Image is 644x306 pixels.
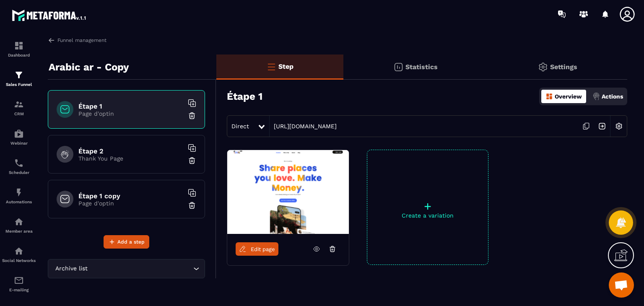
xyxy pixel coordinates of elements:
[2,258,36,263] p: Social Networks
[78,200,183,207] p: Page d'optin
[188,201,196,210] img: trash
[2,240,36,269] a: social-networksocial-networkSocial Networks
[78,102,183,110] h6: Étape 1
[48,36,106,44] a: Funnel management
[2,170,36,175] p: Scheduler
[538,62,548,72] img: setting-gr.5f69749f.svg
[251,246,275,252] span: Edit page
[14,41,24,51] img: formation
[14,99,24,109] img: formation
[611,118,627,134] img: setting-w.858f3a88.svg
[117,238,145,246] span: Add a step
[14,246,24,256] img: social-network
[602,93,623,100] p: Actions
[188,112,196,120] img: trash
[14,158,24,168] img: scheduler
[2,34,36,64] a: formationformationDashboard
[405,63,438,71] p: Statistics
[78,155,183,162] p: Thank You Page
[555,93,582,100] p: Overview
[2,152,36,181] a: schedulerschedulerScheduler
[278,62,293,70] p: Step
[89,264,191,273] input: Search for option
[367,212,488,219] p: Create a variation
[14,275,24,285] img: email
[270,123,337,130] a: [URL][DOMAIN_NAME]
[48,259,205,278] div: Search for option
[12,8,87,23] img: logo
[367,200,488,212] p: +
[2,122,36,152] a: automationsautomationsWebinar
[2,64,36,93] a: formationformationSales Funnel
[2,93,36,122] a: formationformationCRM
[2,112,36,116] p: CRM
[227,91,262,102] h3: Étape 1
[2,82,36,87] p: Sales Funnel
[2,53,36,57] p: Dashboard
[104,235,149,249] button: Add a step
[78,192,183,200] h6: Étape 1 copy
[14,187,24,197] img: automations
[231,123,249,130] span: Direct
[48,36,55,44] img: arrow
[592,93,600,100] img: actions.d6e523a2.png
[78,147,183,155] h6: Étape 2
[594,118,610,134] img: arrow-next.bcc2205e.svg
[545,93,553,100] img: dashboard-orange.40269519.svg
[78,110,183,117] p: Page d'optin
[53,264,89,273] span: Archive list
[2,269,36,298] a: emailemailE-mailing
[393,62,403,72] img: stats.20deebd0.svg
[14,129,24,139] img: automations
[2,229,36,233] p: Member area
[2,210,36,240] a: automationsautomationsMember area
[266,62,276,72] img: bars-o.4a397970.svg
[2,181,36,210] a: automationsautomationsAutomations
[236,242,278,256] a: Edit page
[227,150,349,234] img: image
[2,288,36,292] p: E-mailing
[14,70,24,80] img: formation
[14,217,24,227] img: automations
[550,63,577,71] p: Settings
[49,59,129,75] p: Arabic ar - Copy
[2,141,36,145] p: Webinar
[609,272,634,298] a: Open chat
[2,200,36,204] p: Automations
[188,156,196,165] img: trash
